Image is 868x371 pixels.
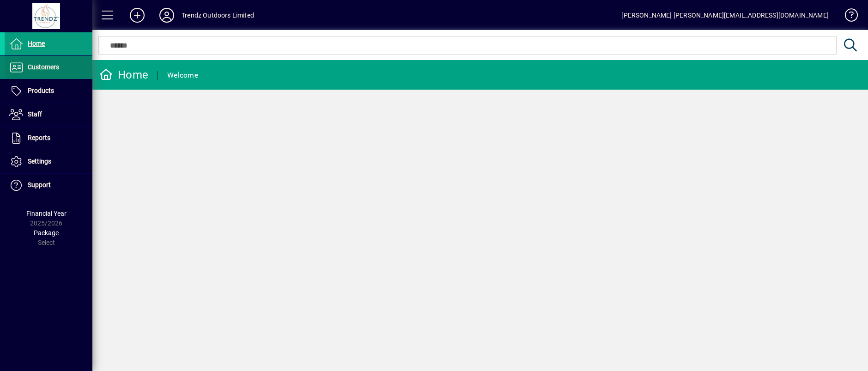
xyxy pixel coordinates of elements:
div: Home [99,67,148,82]
a: Reports [5,127,92,150]
span: Products [28,87,54,94]
div: Trendz Outdoors Limited [182,8,254,23]
a: Customers [5,56,92,79]
button: Profile [152,7,182,24]
span: Reports [28,134,50,141]
span: Staff [28,110,42,118]
div: [PERSON_NAME] [PERSON_NAME][EMAIL_ADDRESS][DOMAIN_NAME] [621,8,829,23]
a: Settings [5,150,92,173]
span: Financial Year [26,210,67,217]
a: Products [5,79,92,103]
span: Settings [28,158,51,165]
span: Support [28,181,51,189]
span: Home [28,40,45,47]
a: Knowledge Base [838,2,856,32]
span: Customers [28,63,59,71]
a: Support [5,174,92,197]
a: Staff [5,103,92,126]
span: Package [34,229,59,237]
div: Welcome [167,68,198,83]
button: Add [122,7,152,24]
